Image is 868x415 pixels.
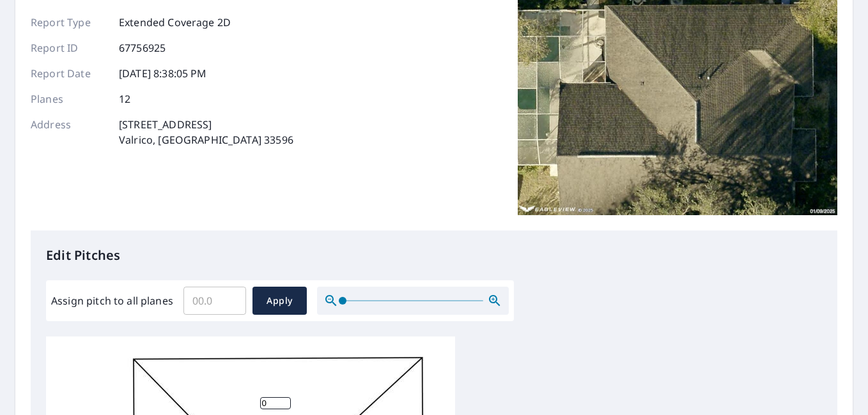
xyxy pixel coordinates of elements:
p: [DATE] 8:38:05 PM [119,66,207,81]
p: Extended Coverage 2D [119,15,231,30]
button: Apply [252,287,307,315]
p: 12 [119,91,130,107]
p: Edit Pitches [46,246,822,265]
p: Planes [31,91,107,107]
p: 67756925 [119,40,166,56]
p: Address [31,117,107,147]
p: Report Type [31,15,107,30]
p: Report ID [31,40,107,56]
input: 00.0 [183,283,246,319]
span: Apply [263,293,297,309]
label: Assign pitch to all planes [51,293,173,308]
p: Report Date [31,66,107,81]
p: [STREET_ADDRESS] Valrico, [GEOGRAPHIC_DATA] 33596 [119,117,293,147]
